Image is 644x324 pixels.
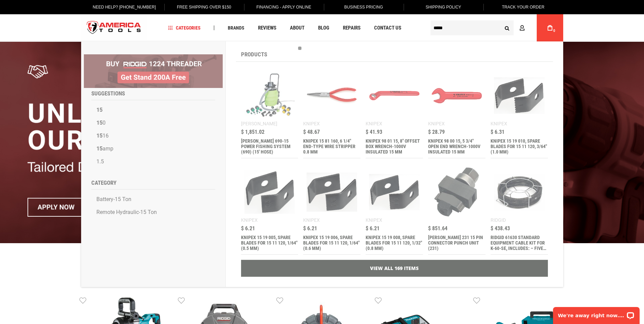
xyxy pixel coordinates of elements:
[165,23,204,33] a: Categories
[553,29,555,33] span: 0
[258,25,276,31] span: Reviews
[79,275,565,286] div: Featured
[318,25,329,31] span: Blog
[287,23,308,33] a: About
[228,25,244,30] span: Brands
[255,23,279,33] a: Reviews
[290,25,305,31] span: About
[79,269,565,273] div: SAME DAY SHIPPING
[343,25,361,31] span: Repairs
[340,23,364,33] a: Repairs
[374,25,401,31] span: Contact Us
[315,23,332,33] a: Blog
[544,14,556,41] a: 0
[225,23,247,33] a: Brands
[371,23,404,33] a: Contact Us
[81,15,147,41] img: America Tools
[426,5,461,10] span: Shipping Policy
[81,15,147,41] a: store logo
[549,303,644,324] iframe: LiveChat chat widget
[168,25,201,30] span: Categories
[501,21,514,34] button: Search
